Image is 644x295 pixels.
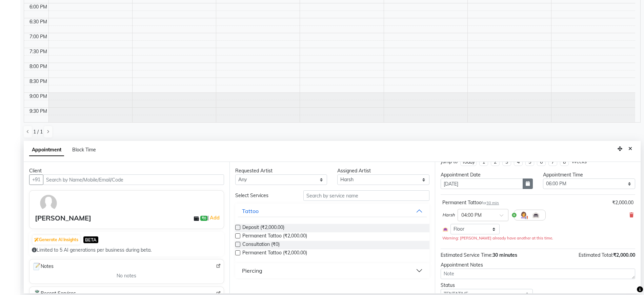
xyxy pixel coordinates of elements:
[32,247,221,254] div: Limited to 5 AI generations per business during beta.
[28,78,48,85] div: 8:30 PM
[479,158,488,166] li: 1
[29,167,224,174] div: Client
[242,241,280,249] span: Consultation (₹0)
[28,18,48,25] div: 6:30 PM
[532,211,540,219] img: Interior.png
[117,272,136,279] span: No notes
[242,249,307,258] span: Permanent Tattoo (₹2,000.00)
[242,232,307,241] span: Permanent Tattoo (₹2,000.00)
[441,252,492,258] span: Estimated Service Time:
[482,201,499,205] small: for
[537,158,546,166] li: 6
[209,214,221,222] a: Add
[242,267,262,275] div: Piercing
[548,158,557,166] li: 7
[579,252,613,258] span: Estimated Total:
[492,252,517,258] span: 30 minutes
[441,178,523,189] input: yyyy-mm-dd
[525,158,534,166] li: 5
[613,252,635,258] span: ₹2,000.00
[72,147,96,153] span: Block Time
[303,190,429,201] input: Search by service name
[83,236,98,243] span: BETA
[238,265,427,277] button: Piercing
[242,224,284,232] span: Deposit (₹2,000.00)
[571,158,587,165] div: Weeks
[28,108,48,115] div: 9:30 PM
[442,236,553,240] small: Warning: [PERSON_NAME] already have another at this time.
[502,158,511,166] li: 3
[442,226,448,232] img: Interior.png
[230,192,298,199] div: Select Services
[337,167,429,174] div: Assigned Artist
[32,262,54,271] span: Notes
[28,93,48,100] div: 9:00 PM
[29,174,43,185] button: +91
[43,174,224,185] input: Search by Name/Mobile/Email/Code
[28,3,48,10] div: 6:00 PM
[441,171,533,178] div: Appointment Date
[441,261,635,269] div: Appointment Notes
[39,193,58,213] img: avatar
[441,158,458,165] div: Jump to
[462,159,475,166] div: Today
[486,201,499,205] span: 30 min
[235,167,327,174] div: Requested Artist
[200,216,207,221] span: ₹0
[33,128,43,135] span: 1 / 1
[238,205,427,217] button: Tattoo
[33,235,80,245] button: Generate AI Insights
[514,158,523,166] li: 4
[442,212,455,218] span: Harsh
[491,158,500,166] li: 2
[29,144,64,156] span: Appointment
[28,63,48,70] div: 8:00 PM
[543,171,635,178] div: Appointment Time
[28,48,48,55] div: 7:30 PM
[442,199,499,206] div: Permanent Tattoo
[35,213,91,223] div: [PERSON_NAME]
[612,199,633,206] div: ₹2,000.00
[520,211,528,219] img: Hairdresser.png
[242,207,259,215] div: Tattoo
[441,282,533,289] div: Status
[625,144,635,154] button: Close
[28,33,48,40] div: 7:00 PM
[560,158,569,166] li: 8
[207,214,221,222] span: |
